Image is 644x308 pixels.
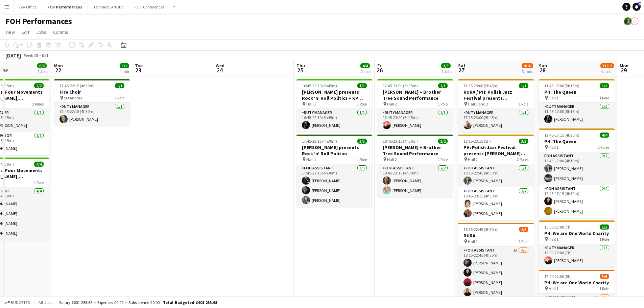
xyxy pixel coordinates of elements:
a: View [3,28,18,37]
button: Budgeted [3,299,31,306]
app-user-avatar: Liveforce Admin [630,17,639,25]
span: Comms [53,29,68,35]
button: Technical Artistic [88,0,129,14]
span: View [5,29,15,35]
a: 9 [633,3,641,11]
div: [DATE] [5,52,21,59]
span: All jobs [37,300,53,305]
a: Jobs [33,28,49,37]
span: Week 38 [22,53,39,58]
button: FOH Performances [42,0,88,14]
span: Edit [22,29,29,35]
span: Jobs [36,29,46,35]
a: Comms [50,28,71,37]
h1: FOH Performances [5,16,72,26]
span: Budgeted [11,300,30,305]
div: Salary £601 255.68 + Expenses £0.00 + Subsistence £0.00 = [59,300,217,305]
div: BST [42,53,49,58]
button: Box Office [14,0,42,14]
a: Edit [19,28,32,37]
span: 9 [638,2,641,6]
button: FOH Conferences [129,0,170,14]
app-user-avatar: Frazer Mclean [624,17,632,25]
span: Total Budgeted £601 255.68 [163,300,217,305]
